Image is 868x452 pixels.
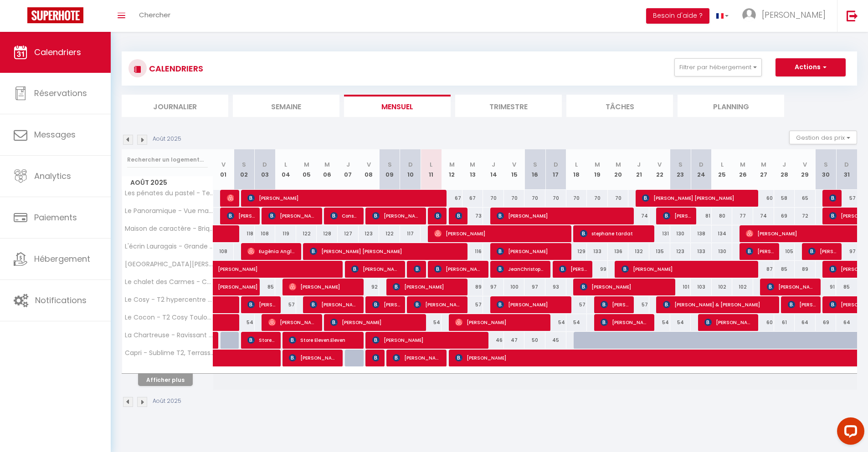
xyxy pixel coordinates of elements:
span: Le Panoramique - Vue magique [123,208,215,214]
abbr: J [346,160,350,169]
span: JeanChristophe Moinet [497,260,545,278]
span: [PERSON_NAME] [762,9,826,20]
span: [PERSON_NAME] [434,207,441,224]
div: 91 [816,279,837,295]
span: Le Cocon - T2 Cosy Toulouse hypercentre avec Parking [123,314,215,321]
span: [PERSON_NAME] [218,256,344,273]
span: L'écrin Lauragais - Grande maison, 3 chambres 3sdb [123,243,215,250]
div: 67 [462,190,483,207]
span: [PERSON_NAME] [788,296,816,313]
div: 100 [504,279,525,295]
iframe: LiveChat chat widget [830,414,868,452]
abbr: V [803,160,807,169]
p: Août 2025 [153,397,181,406]
button: Gestion des prix [789,131,857,144]
img: Super Booking [27,7,83,23]
span: Août 2025 [122,176,213,189]
span: [PERSON_NAME] [434,225,567,242]
th: 06 [317,149,338,190]
div: 69 [816,314,837,331]
abbr: D [408,160,413,169]
th: 03 [255,149,276,190]
div: 117 [400,225,421,242]
div: 54 [670,314,691,331]
div: 65 [795,190,816,207]
span: Eugènia Anglès [247,243,296,260]
span: [PERSON_NAME] [808,243,836,260]
th: 15 [504,149,525,190]
span: [PERSON_NAME] [351,260,400,278]
div: 61 [774,314,795,331]
div: 138 [691,225,712,242]
div: 64 [795,314,816,331]
div: 85 [836,279,857,295]
div: 64 [836,314,857,331]
abbr: V [512,160,516,169]
div: 54 [545,314,566,331]
th: 19 [587,149,608,190]
div: 80 [712,208,733,224]
span: [PERSON_NAME] [393,349,442,366]
abbr: V [367,160,371,169]
th: 11 [421,149,442,190]
abbr: M [324,160,330,169]
div: 57 [566,296,587,313]
span: [PERSON_NAME] [559,260,587,278]
span: Store Eleven.Eleven [247,331,275,349]
div: 136 [608,243,629,260]
div: 133 [691,243,712,260]
span: [PERSON_NAME] [497,207,629,224]
a: [PERSON_NAME] [213,261,234,278]
li: Planning [678,95,784,117]
div: 58 [774,190,795,207]
p: Août 2025 [153,135,181,143]
abbr: D [554,160,558,169]
abbr: D [844,160,849,169]
div: 46 [483,332,504,349]
div: 130 [670,225,691,242]
span: [PERSON_NAME] [330,314,421,331]
li: Journalier [122,95,228,117]
abbr: S [388,160,392,169]
span: Chercher [139,10,170,20]
div: 135 [649,243,670,260]
div: 70 [483,190,504,207]
div: 119 [275,225,296,242]
span: [PERSON_NAME] [455,207,462,224]
div: 129 [566,243,587,260]
button: Afficher plus [138,374,193,386]
th: 08 [359,149,380,190]
div: 93 [545,279,566,295]
div: 69 [774,208,795,224]
span: Consolación Jurado [330,207,358,224]
abbr: M [304,160,309,169]
div: 116 [462,243,483,260]
span: [PERSON_NAME] [289,278,359,295]
div: 57 [462,296,483,313]
span: [GEOGRAPHIC_DATA][PERSON_NAME] - Résidence avec piscine [123,261,215,268]
div: 70 [504,190,525,207]
th: 29 [795,149,816,190]
span: [PERSON_NAME] [829,189,836,207]
img: logout [847,10,858,21]
span: Analytics [34,170,71,182]
h3: CALENDRIERS [147,58,203,79]
abbr: L [284,160,287,169]
div: 133 [587,243,608,260]
div: 122 [296,225,317,242]
th: 07 [338,149,359,190]
div: 102 [712,279,733,295]
div: 97 [836,243,857,260]
span: Hébergement [34,253,90,264]
button: Besoin d'aide ? [646,8,709,24]
abbr: D [699,160,704,169]
div: 70 [566,190,587,207]
span: Les pénates du pastel - Terrasse & Jardin [123,190,215,197]
div: 72 [795,208,816,224]
div: 54 [566,314,587,331]
abbr: V [221,160,226,169]
span: [PERSON_NAME] [580,278,671,295]
div: 97 [524,279,545,295]
abbr: M [470,160,475,169]
span: [PERSON_NAME] [372,331,484,349]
